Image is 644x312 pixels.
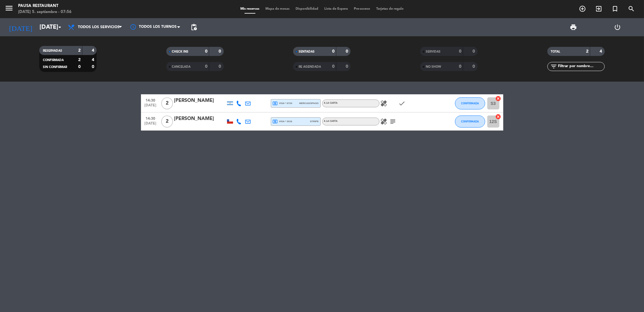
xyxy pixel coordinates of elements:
[426,50,441,53] span: SERVIDAS
[78,25,120,29] span: Todos los servicios
[5,21,37,34] i: [DATE]
[586,49,588,54] strong: 2
[205,49,207,54] strong: 0
[299,65,321,68] span: RE AGENDADA
[18,3,72,9] div: Pausa Restaurant
[78,48,81,53] strong: 2
[399,100,406,107] i: check
[273,119,292,124] span: visa * 2016
[346,49,349,54] strong: 0
[310,119,319,123] span: stripe
[205,64,207,69] strong: 0
[5,4,14,15] button: menu
[459,64,461,69] strong: 0
[161,115,173,128] span: 2
[273,101,292,106] span: visa * 6724
[5,4,14,13] i: menu
[611,5,619,12] i: turned_in_not
[455,97,485,109] button: CONFIRMADA
[380,100,388,107] i: healing
[143,103,158,110] span: [DATE]
[380,118,388,125] i: healing
[389,118,397,125] i: subject
[43,59,64,62] span: CONFIRMADA
[459,49,461,54] strong: 0
[495,114,501,120] i: cancel
[78,65,81,69] strong: 0
[473,64,476,69] strong: 0
[346,64,349,69] strong: 0
[351,7,373,11] span: Pre-acceso
[174,97,226,105] div: [PERSON_NAME]
[92,48,95,53] strong: 4
[321,7,351,11] span: Lista de Espera
[324,120,338,122] span: A LA CARTA
[143,96,158,103] span: 14:30
[332,64,335,69] strong: 0
[373,7,407,11] span: Tarjetas de regalo
[161,97,173,109] span: 2
[273,101,278,106] i: local_atm
[628,5,635,12] i: search
[174,115,226,123] div: [PERSON_NAME]
[43,66,67,69] span: SIN CONFIRMAR
[600,49,603,54] strong: 4
[426,65,441,68] span: NO SHOW
[237,7,262,11] span: Mis reservas
[143,115,158,122] span: 14:30
[219,64,222,69] strong: 0
[92,58,95,62] strong: 4
[190,24,197,31] span: pending_actions
[473,49,476,54] strong: 0
[570,24,577,31] span: print
[558,63,604,70] input: Filtrar por nombre...
[56,24,63,31] i: arrow_drop_down
[461,120,479,123] span: CONFIRMADA
[461,102,479,105] span: CONFIRMADA
[332,49,335,54] strong: 0
[219,49,222,54] strong: 0
[495,96,501,102] i: cancel
[579,5,586,12] i: add_circle_outline
[78,58,81,62] strong: 2
[172,65,191,68] span: CANCELADA
[595,5,602,12] i: exit_to_app
[92,65,95,69] strong: 0
[299,50,315,53] span: SENTADAS
[172,50,188,53] span: CHECK INS
[614,24,621,31] i: power_settings_new
[18,9,72,15] div: [DATE] 5. septiembre - 07:56
[43,49,62,52] span: RESERVADAS
[550,63,558,70] i: filter_list
[595,18,639,36] div: LOG OUT
[551,50,560,53] span: TOTAL
[324,102,338,104] span: A LA CARTA
[299,101,319,105] span: mercadopago
[293,7,321,11] span: Disponibilidad
[273,119,278,124] i: local_atm
[455,115,485,128] button: CONFIRMADA
[143,122,158,128] span: [DATE]
[262,7,293,11] span: Mapa de mesas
